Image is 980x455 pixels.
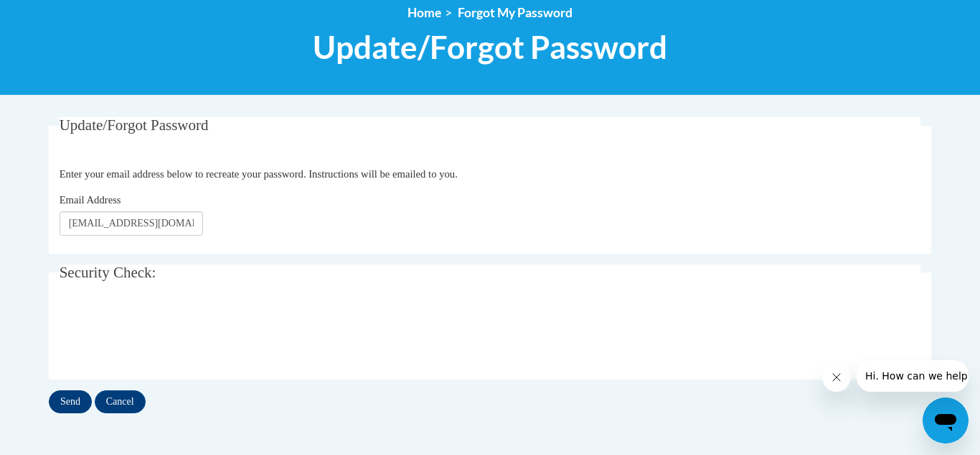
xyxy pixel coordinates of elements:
span: Update/Forgot Password [313,28,667,66]
iframe: Close message [822,363,851,392]
span: Enter your email address below to recreate your password. Instructions will be emailed to you. [60,168,458,180]
span: Forgot My Password [458,5,573,20]
iframe: reCAPTCHA [60,305,278,362]
iframe: Message from company [857,360,969,392]
iframe: Button to launch messaging window [923,397,969,443]
a: Home [407,5,441,20]
input: Email [60,211,203,236]
span: Hi. How can we help? [9,10,116,22]
span: Email Address [60,194,121,206]
input: Cancel [95,390,146,413]
span: Security Check: [60,264,156,281]
span: Update/Forgot Password [60,116,209,134]
input: Send [49,390,92,413]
